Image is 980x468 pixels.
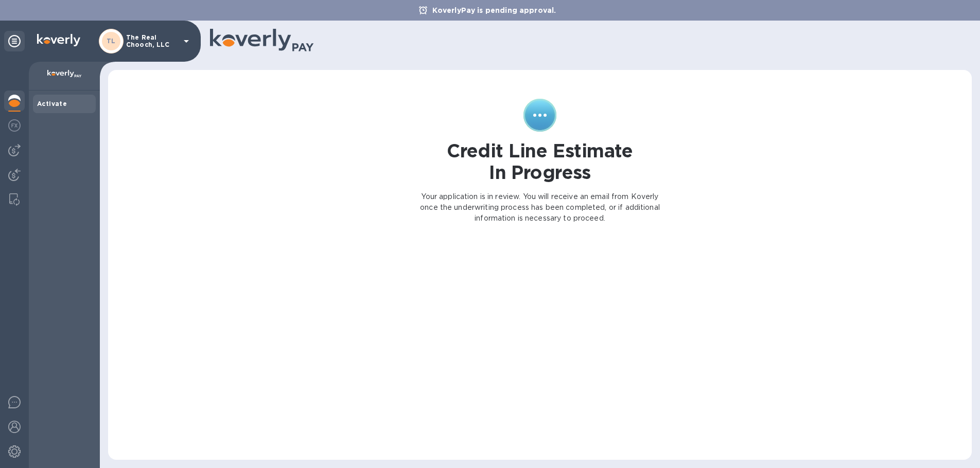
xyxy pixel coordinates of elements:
b: TL [107,37,116,45]
h1: Credit Line Estimate In Progress [447,140,633,183]
img: Foreign exchange [8,119,21,132]
b: Activate [37,100,67,107]
p: Your application is in review. You will receive an email from Koverly once the underwriting proce... [418,191,661,224]
p: The Real Chooch, LLC [126,34,178,48]
div: Unpin categories [4,31,25,51]
p: KoverlyPay is pending approval. [427,5,562,15]
img: Logo [37,34,80,46]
